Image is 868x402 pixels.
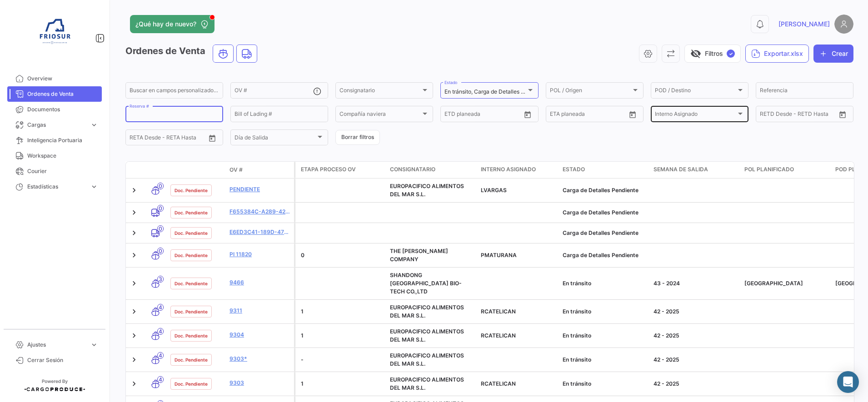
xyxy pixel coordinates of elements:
span: PMATURANA [481,252,517,258]
span: Doc. Pendiente [175,308,208,315]
span: Documentos [27,105,98,114]
span: 4 [157,304,164,311]
mat-select-trigger: En tránsito, Carga de Detalles Pendiente [444,88,547,95]
span: Doc. Pendiente [175,252,208,259]
span: Etapa Proceso OV [301,165,356,174]
span: Doc. Pendiente [175,209,208,216]
a: Expand/Collapse Row [130,251,139,260]
span: Doc. Pendiente [175,229,208,237]
span: RCATELICAN [481,332,516,339]
div: En tránsito [563,356,646,364]
span: POL Planificado [744,165,794,174]
span: Cerrar Sesión [27,356,98,364]
a: Inteligencia Portuaria [7,133,102,148]
span: [PERSON_NAME] [778,20,830,29]
a: Expand/Collapse Row [130,355,139,364]
span: 1 [301,380,304,387]
a: Expand/Collapse Row [130,331,139,340]
datatable-header-cell: Estado [559,162,650,178]
span: Consignatario [390,165,435,174]
span: Inteligencia Portuaria [27,136,98,144]
span: 4 [157,328,164,335]
span: 0 [157,248,164,254]
div: 42 - 2025 [653,356,737,364]
div: 42 - 2025 [653,380,737,388]
button: Exportar.xlsx [745,45,809,63]
a: 9304 [229,331,290,339]
span: Doc. Pendiente [175,187,208,194]
span: 4 [157,352,164,359]
button: Open calendar [836,108,849,121]
button: ¿Qué hay de nuevo? [130,15,215,33]
span: Cargas [27,121,86,129]
span: THE SCOULAR COMPANY [390,248,448,263]
button: Open calendar [626,108,639,121]
span: Ajustes [27,341,86,349]
div: En tránsito [563,332,646,340]
datatable-header-cell: Etapa Proceso OV [295,162,386,178]
span: Punta Arenas [744,280,803,287]
div: Carga de Detalles Pendiente [563,186,646,194]
span: RCATELICAN [481,380,516,387]
span: SHANDONG HAILONGYUAN BIO-TECH CO.,LTD [390,272,462,295]
datatable-header-cell: Modo de Transporte [144,166,167,174]
a: PI 11820 [229,250,290,258]
span: Overview [27,74,98,83]
span: Día de Salida [234,136,316,142]
span: OV # [229,166,243,174]
div: Carga de Detalles Pendiente [563,208,646,217]
span: ✓ [727,50,735,58]
span: EUROPACIFICO ALIMENTOS DEL MAR S.L. [390,304,464,319]
div: 43 - 2024 [653,279,737,288]
span: Doc. Pendiente [175,332,208,339]
a: Overview [7,71,102,86]
span: 3 [157,276,164,283]
button: Open calendar [205,131,219,145]
span: 1 [301,332,304,339]
input: Desde [130,136,146,142]
button: Open calendar [521,108,534,121]
span: Consignatario [339,89,421,95]
a: 9311 [229,307,290,315]
a: Expand/Collapse Row [130,307,139,316]
span: expand_more [90,183,98,191]
span: Compañía naviera [339,112,421,119]
a: Expand/Collapse Row [130,228,139,238]
input: Hasta [467,112,504,119]
span: RCATELICAN [481,308,516,315]
datatable-header-cell: Interno Asignado [477,162,559,178]
datatable-header-cell: Consignatario [386,162,477,178]
datatable-header-cell: POL Planificado [741,162,832,178]
a: Workspace [7,148,102,164]
a: f655384c-a289-42b2-9aea-7f320696c895 [229,208,290,216]
a: pendiente [229,185,290,194]
a: Expand/Collapse Row [130,186,139,195]
div: En tránsito [563,279,646,288]
datatable-header-cell: OV # [226,162,294,178]
a: Documentos [7,102,102,117]
a: Expand/Collapse Row [130,208,139,217]
input: Hasta [573,112,609,119]
span: Workspace [27,152,98,160]
datatable-header-cell: Semana de Salida [650,162,741,178]
span: Doc. Pendiente [175,356,208,363]
span: LVARGAS [481,187,507,194]
a: Expand/Collapse Row [130,279,139,288]
h3: Ordenes de Venta [125,45,260,63]
a: 9303* [229,355,290,363]
span: 0 [157,225,164,232]
input: Desde [760,112,776,119]
a: 9303 [229,379,290,387]
a: Ordenes de Venta [7,86,102,102]
span: Estadísticas [27,183,86,191]
span: visibility_off [690,48,701,59]
div: 42 - 2025 [653,308,737,316]
div: Carga de Detalles Pendiente [563,229,646,237]
span: POL / Origen [550,89,631,95]
span: Semana de Salida [653,165,708,174]
input: Desde [444,112,461,119]
span: Doc. Pendiente [175,280,208,287]
span: 0 [301,252,304,258]
input: Hasta [783,112,819,119]
span: ¿Qué hay de nuevo? [135,20,196,29]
